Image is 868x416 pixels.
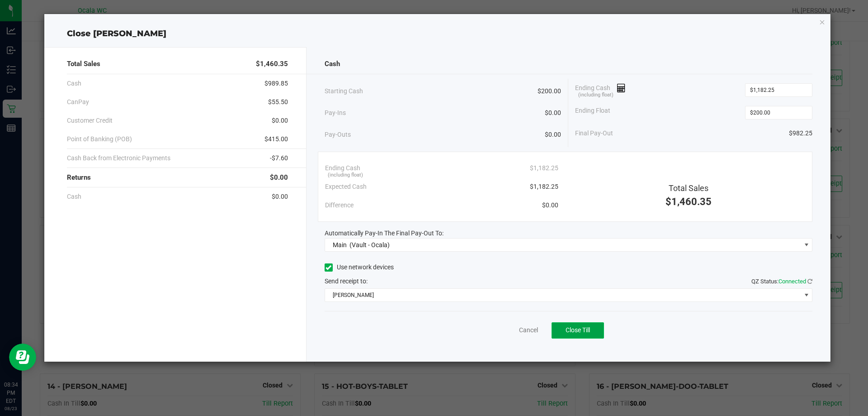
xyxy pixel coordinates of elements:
[778,278,806,285] span: Connected
[325,163,360,173] span: Ending Cash
[325,108,346,118] span: Pay-Ins
[542,201,558,210] span: $0.00
[538,86,561,96] span: $200.00
[325,86,363,96] span: Starting Cash
[264,79,288,88] span: $989.85
[67,79,81,88] span: Cash
[519,325,538,335] a: Cancel
[270,172,288,183] span: $0.00
[264,134,288,144] span: $415.00
[545,130,561,139] span: $0.00
[256,59,288,69] span: $1,460.35
[270,153,288,163] span: -$7.60
[272,116,288,125] span: $0.00
[349,241,390,249] span: (Vault - Ocala)
[325,230,443,237] span: Automatically Pay-In The Final Pay-Out To:
[67,153,170,163] span: Cash Back from Electronic Payments
[268,97,288,107] span: $55.50
[789,129,812,138] span: $982.25
[328,172,363,179] span: (including float)
[9,344,36,371] iframe: Resource center
[566,326,590,334] span: Close Till
[67,134,132,144] span: Point of Banking (POB)
[67,168,288,187] div: Returns
[530,182,558,191] span: $1,182.25
[325,130,351,139] span: Pay-Outs
[67,192,81,201] span: Cash
[67,59,100,69] span: Total Sales
[530,163,558,173] span: $1,182.25
[325,277,368,285] span: Send receipt to:
[665,196,712,207] span: $1,460.35
[325,59,340,69] span: Cash
[67,97,89,107] span: CanPay
[575,106,610,120] span: Ending Float
[325,289,801,301] span: [PERSON_NAME]
[575,83,626,97] span: Ending Cash
[325,201,354,210] span: Difference
[67,116,113,125] span: Customer Credit
[552,322,604,339] button: Close Till
[575,129,613,138] span: Final Pay-Out
[272,192,288,201] span: $0.00
[545,108,561,118] span: $0.00
[751,278,812,285] span: QZ Status:
[578,91,613,99] span: (including float)
[325,182,367,191] span: Expected Cash
[325,263,394,272] label: Use network devices
[44,28,831,40] div: Close [PERSON_NAME]
[333,241,347,249] span: Main
[669,183,708,193] span: Total Sales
